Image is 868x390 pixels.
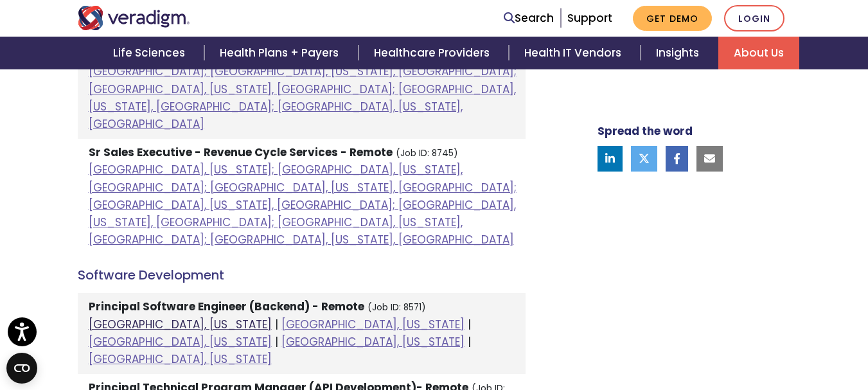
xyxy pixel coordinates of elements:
strong: Principal Software Engineer (Backend) - Remote [89,299,364,314]
a: [GEOGRAPHIC_DATA], [US_STATE]; [GEOGRAPHIC_DATA], [US_STATE], [GEOGRAPHIC_DATA]; [GEOGRAPHIC_DATA... [89,46,517,132]
small: (Job ID: 8571) [368,301,426,314]
a: [GEOGRAPHIC_DATA], [US_STATE] [281,317,465,332]
a: Get Demo [633,6,712,31]
span: | [468,317,471,332]
a: Login [724,5,784,31]
a: Health Plans + Payers [204,37,358,69]
a: Support [567,10,612,26]
strong: Spread the word [598,123,693,139]
small: (Job ID: 8745) [396,147,458,159]
a: Health IT Vendors [509,37,641,69]
span: | [468,334,471,350]
a: Insights [641,37,718,69]
h4: Software Development [78,267,526,283]
button: Open CMP widget [6,353,37,384]
a: Healthcare Providers [359,37,509,69]
span: | [275,334,278,350]
a: Search [504,10,554,27]
span: | [275,317,278,332]
a: Life Sciences [98,37,204,69]
a: [GEOGRAPHIC_DATA], [US_STATE] [89,317,272,332]
a: About Us [718,37,799,69]
a: [GEOGRAPHIC_DATA], [US_STATE]; [GEOGRAPHIC_DATA], [US_STATE], [GEOGRAPHIC_DATA]; [GEOGRAPHIC_DATA... [89,162,517,247]
a: [GEOGRAPHIC_DATA], [US_STATE] [89,351,272,367]
a: [GEOGRAPHIC_DATA], [US_STATE] [89,334,272,350]
img: Veradigm logo [78,6,190,30]
a: [GEOGRAPHIC_DATA], [US_STATE] [281,334,465,350]
strong: Sr Sales Executive - Revenue Cycle Services - Remote [89,145,393,160]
